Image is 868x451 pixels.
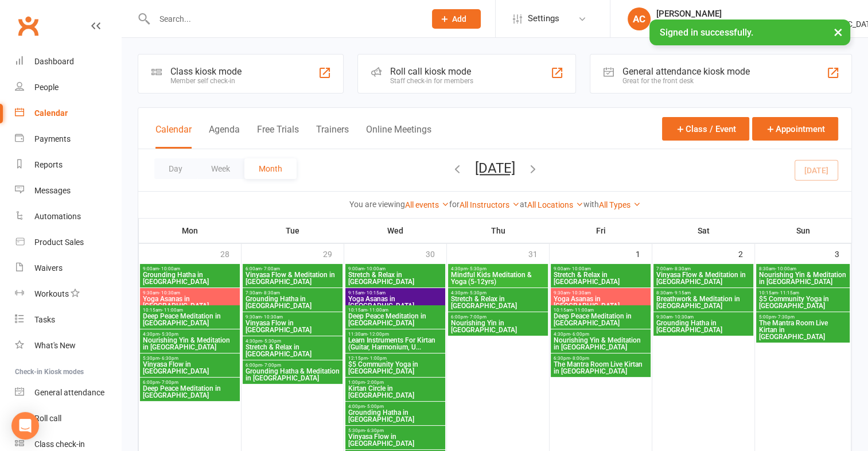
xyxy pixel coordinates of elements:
span: Vinyasa Flow in [GEOGRAPHIC_DATA] [142,361,238,375]
span: - 5:00pm [365,404,384,409]
strong: for [449,200,460,209]
div: Member self check-in [170,77,242,85]
a: Messages [15,178,121,204]
span: Nourishing Yin & Meditation in [GEOGRAPHIC_DATA] [758,271,848,285]
a: Roll call [15,406,121,431]
th: Tue [242,219,344,243]
a: General attendance kiosk mode [15,380,121,406]
span: Nourishing Yin & Meditation in [GEOGRAPHIC_DATA] [142,337,238,351]
span: - 10:00am [570,266,591,271]
span: - 10:30am [262,314,283,320]
span: 12:15pm [348,356,443,361]
a: Automations [15,204,121,230]
span: - 1:00pm [368,356,387,361]
span: 4:30pm [450,266,546,271]
span: Stretch & Relax in [GEOGRAPHIC_DATA] [553,271,648,285]
span: - 5:30pm [468,266,486,271]
span: Deep Peace Meditation in [GEOGRAPHIC_DATA] [348,313,443,326]
div: General attendance kiosk mode [622,66,750,77]
div: Waivers [34,263,63,273]
div: AC [628,7,651,30]
input: Search... [151,11,417,27]
span: Nourishing Yin & Meditation in [GEOGRAPHIC_DATA] [553,337,648,351]
a: What's New [15,333,121,359]
span: 11:30am [348,332,443,337]
span: 9:00am [553,266,648,271]
span: Add [452,14,466,24]
span: 5:30pm [348,428,443,433]
button: Week [197,158,244,179]
button: Day [154,158,197,179]
span: - 7:00pm [262,363,281,368]
span: $5 Community Yoga in [GEOGRAPHIC_DATA] [758,296,848,309]
span: 9:00am [348,266,443,271]
button: × [828,20,848,44]
div: 28 [220,244,241,263]
div: People [34,83,59,92]
span: Mindful Kids Meditation & Yoga (5-12yrs) [450,271,546,285]
div: Automations [34,212,81,221]
span: - 11:15am [778,290,799,296]
span: 4:30pm [142,332,238,337]
th: Sat [652,219,755,243]
span: - 5:30pm [159,332,178,337]
span: - 11:00am [162,308,183,313]
div: Product Sales [34,238,84,247]
span: 9:00am [142,266,238,271]
div: Tasks [34,315,55,324]
span: Kirtan Circle in [GEOGRAPHIC_DATA] [348,385,443,399]
span: 4:00pm [348,404,443,409]
span: Grounding Hatha in [GEOGRAPHIC_DATA] [245,296,340,309]
span: 6:00pm [142,380,238,385]
div: 31 [528,244,549,263]
span: Yoga Asanas in [GEOGRAPHIC_DATA] [142,296,238,309]
span: Stretch & Relax in [GEOGRAPHIC_DATA] [348,271,443,285]
strong: at [520,200,527,209]
span: Vinyasa Flow & Meditation in [GEOGRAPHIC_DATA] [656,271,751,285]
strong: You are viewing [349,200,405,209]
a: All events [405,200,449,209]
span: Signed in successfully. [660,27,753,38]
span: - 7:00am [262,266,280,271]
button: Trainers [316,124,349,149]
span: - 11:00am [367,308,388,313]
span: 10:15am [348,308,443,313]
span: Stretch & Relax in [GEOGRAPHIC_DATA] [245,344,340,357]
span: 4:30pm [553,332,648,337]
div: What's New [34,341,76,350]
span: - 6:30pm [365,428,384,433]
div: Great for the front desk [622,77,750,85]
div: Workouts [34,289,69,298]
a: All Types [599,200,641,209]
span: - 8:30am [262,290,280,296]
th: Thu [447,219,550,243]
th: Wed [344,219,447,243]
span: 1:00pm [348,380,443,385]
span: Vinyasa Flow in [GEOGRAPHIC_DATA] [348,433,443,447]
div: Dashboard [34,57,74,66]
span: - 8:30am [672,266,691,271]
span: - 7:00pm [468,314,486,320]
span: 10:15am [142,308,238,313]
span: 9:15am [348,290,443,296]
a: Tasks [15,307,121,333]
span: 8:30am [656,290,751,296]
span: 4:30pm [450,290,546,296]
span: - 5:30pm [262,339,281,344]
a: People [15,75,121,100]
span: $5 Community Yoga in [GEOGRAPHIC_DATA] [348,361,443,375]
span: - 7:00pm [159,380,178,385]
span: Grounding Hatha in [GEOGRAPHIC_DATA] [348,409,443,423]
button: Appointment [752,117,838,141]
a: Clubworx [14,11,42,40]
a: Reports [15,152,121,178]
a: Workouts [15,281,121,307]
a: All Instructors [460,200,520,209]
span: 6:30pm [553,356,648,361]
span: - 11:00am [573,308,594,313]
span: 9:30am [245,314,340,320]
div: 3 [835,244,851,263]
div: Payments [34,134,71,143]
span: 10:15am [553,308,648,313]
span: Yoga Asanas in [GEOGRAPHIC_DATA] [348,296,443,309]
